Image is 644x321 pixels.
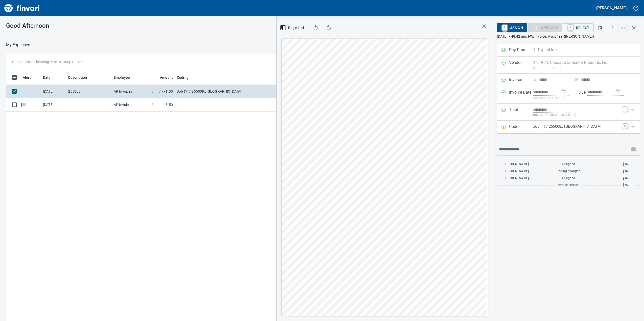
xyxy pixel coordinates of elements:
[623,124,628,129] a: C
[501,23,523,32] span: Assign
[557,183,579,188] span: Invoice created
[23,74,37,81] span: Alert
[175,85,301,98] td: Job (1) / 255008.: [GEOGRAPHIC_DATA]
[509,124,533,130] p: Code
[607,22,618,33] button: More
[596,5,627,11] h5: [PERSON_NAME]
[568,25,573,30] a: R
[505,162,529,167] span: [PERSON_NAME]
[283,25,305,31] span: Page 1 of 1
[68,74,87,81] span: Description
[159,89,173,94] span: 7,771.00
[623,176,632,181] span: [DATE]
[628,143,640,155] span: This records your message into the invoice and notifies anyone mentioned
[505,176,529,181] span: [PERSON_NAME]
[114,74,130,81] span: Employee
[165,102,173,107] span: 3.50
[497,34,640,39] p: [DATE] 7:48:42 am. FW: Invoice. Assignee: ([PERSON_NAME])
[68,74,94,81] span: Description
[567,23,589,32] span: Reject
[619,25,627,31] a: esc
[497,23,527,32] button: RAssign
[562,176,575,181] span: Assigned
[6,42,30,48] nav: breadcrumb
[112,98,150,112] td: AP Invoices
[21,103,26,106] span: Has messages
[623,162,632,167] span: [DATE]
[41,85,66,98] td: [DATE]
[502,25,507,30] a: R
[562,162,575,167] span: Assigned
[497,104,640,121] div: Expand
[623,107,628,112] a: T
[505,169,529,174] span: [PERSON_NAME]
[41,98,66,112] td: [DATE]
[66,85,112,98] td: 255008
[177,74,188,81] span: Coding
[497,121,640,133] div: Expand
[114,74,136,81] span: Employee
[281,23,307,32] button: Page 1 of 1
[43,74,57,81] span: Date
[623,169,632,174] span: [DATE]
[623,183,632,188] span: [DATE]
[618,22,640,34] span: Close invoice
[595,4,628,12] button: [PERSON_NAME]
[43,74,51,81] span: Date
[563,23,593,32] button: RReject
[557,169,581,174] span: Coding changed
[112,85,150,98] td: AP Invoices
[153,74,173,81] span: Amount
[12,59,86,64] p: Drag a column heading here to group the table
[3,2,41,14] img: Finvari
[533,124,619,129] p: Job (1) / 255008.: [GEOGRAPHIC_DATA]
[23,74,31,81] span: Alert
[152,89,154,94] span: $
[594,22,606,33] button: Flag
[6,42,30,48] p: My Expenses
[6,22,166,29] h3: Good Afternoon
[177,74,195,81] span: Coding
[152,102,154,107] span: $
[160,74,173,81] span: Amount
[509,107,533,118] p: Total
[528,25,562,30] div: Job Phase required
[533,113,619,118] p: (basis + $0.00 Wholesale tax)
